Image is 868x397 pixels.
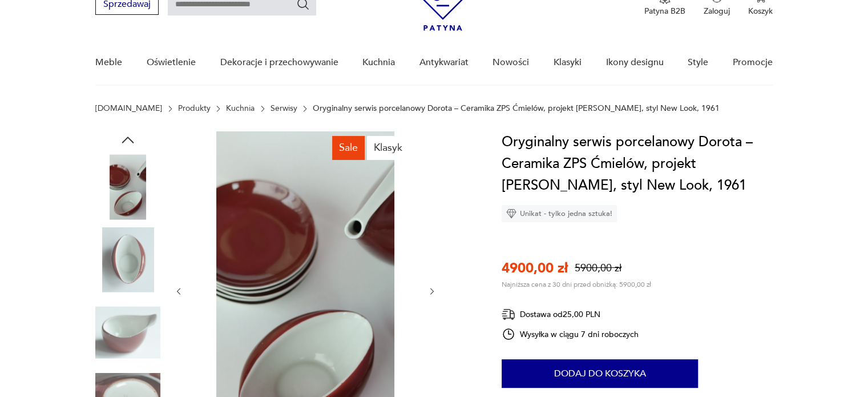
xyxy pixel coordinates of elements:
[95,41,122,85] a: Meble
[502,205,617,222] div: Unikat - tylko jedna sztuka!
[95,300,160,365] img: Zdjęcie produktu Oryginalny serwis porcelanowy Dorota – Ceramika ZPS Ćmielów, projekt Lubomir Tom...
[506,208,516,219] img: Ikona diamentu
[367,136,409,160] div: Klasyk
[605,41,663,85] a: Ikony designu
[733,41,773,85] a: Promocje
[95,104,162,113] a: [DOMAIN_NAME]
[332,136,365,160] div: Sale
[748,6,773,17] p: Koszyk
[502,327,639,341] div: Wysyłka w ciągu 7 dni roboczych
[502,280,651,289] p: Najniższa cena z 30 dni przed obniżką: 5900,00 zł
[220,41,338,85] a: Dekoracje i przechowywanie
[502,307,639,322] div: Dostawa od 25,00 PLN
[362,41,395,85] a: Kuchnia
[575,261,621,275] p: 5900,00 zł
[313,104,720,113] p: Oryginalny serwis porcelanowy Dorota – Ceramika ZPS Ćmielów, projekt [PERSON_NAME], styl New Look...
[271,104,297,113] a: Serwisy
[704,6,730,17] p: Zaloguj
[419,41,469,85] a: Antykwariat
[644,6,685,17] p: Patyna B2B
[95,1,159,9] a: Sprzedawaj
[554,41,582,85] a: Klasyki
[147,41,196,85] a: Oświetlenie
[492,41,529,85] a: Nowości
[502,307,515,322] img: Ikona dostawy
[688,41,708,85] a: Style
[95,227,160,292] img: Zdjęcie produktu Oryginalny serwis porcelanowy Dorota – Ceramika ZPS Ćmielów, projekt Lubomir Tom...
[502,259,568,278] p: 4900,00 zł
[178,104,211,113] a: Produkty
[95,154,160,219] img: Zdjęcie produktu Oryginalny serwis porcelanowy Dorota – Ceramika ZPS Ćmielów, projekt Lubomir Tom...
[502,131,773,197] h1: Oryginalny serwis porcelanowy Dorota – Ceramika ZPS Ćmielów, projekt [PERSON_NAME], styl New Look...
[226,104,255,113] a: Kuchnia
[502,359,698,388] button: Dodaj do koszyka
